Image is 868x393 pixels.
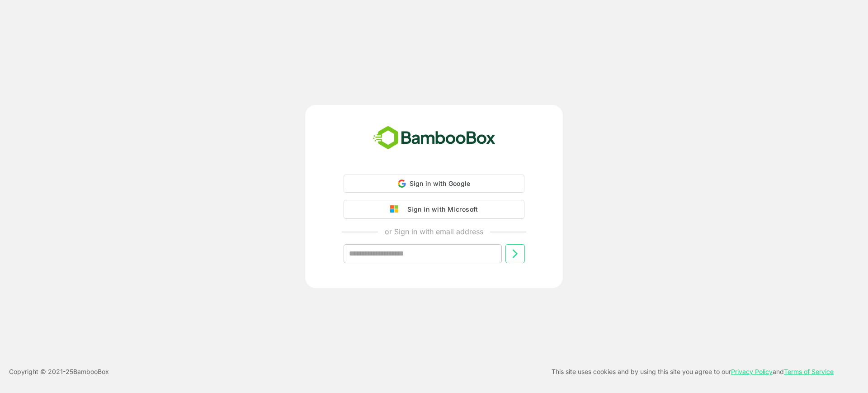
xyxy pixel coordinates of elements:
button: Sign in with Microsoft [344,200,524,219]
div: Sign in with Google [344,175,524,193]
a: Privacy Policy [731,368,773,375]
p: Copyright © 2021- 25 BambooBox [9,366,109,377]
div: Sign in with Microsoft [403,204,478,215]
p: This site uses cookies and by using this site you agree to our and [552,366,834,377]
img: bamboobox [368,123,500,153]
a: Terms of Service [784,368,834,375]
p: or Sign in with email address [385,226,483,237]
img: google [390,205,403,213]
span: Sign in with Google [410,180,471,187]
